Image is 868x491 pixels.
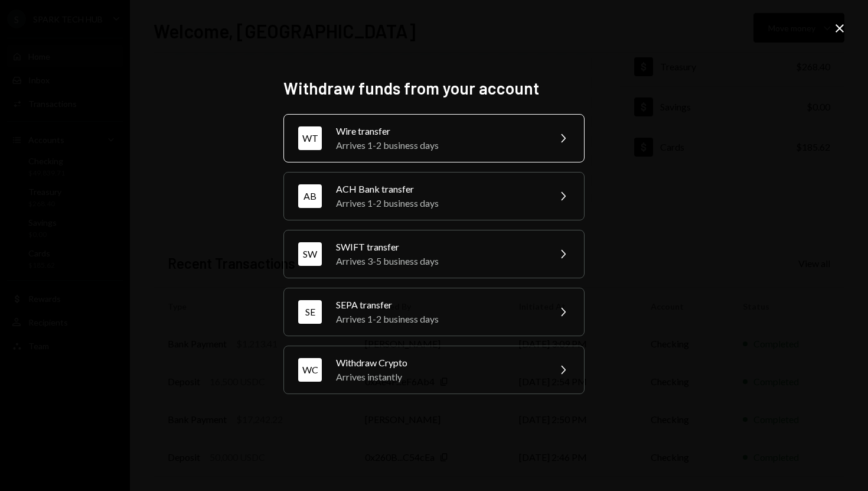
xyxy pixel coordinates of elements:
div: WT [298,126,322,150]
div: SE [298,300,322,324]
div: WC [298,358,322,382]
h2: Withdraw funds from your account [283,77,585,100]
div: SW [298,242,322,266]
div: Withdraw Crypto [336,356,541,370]
div: SEPA transfer [336,298,541,312]
div: AB [298,184,322,208]
div: Arrives 1-2 business days [336,312,541,326]
div: Arrives 1-2 business days [336,138,541,152]
div: Arrives instantly [336,370,541,384]
div: Arrives 1-2 business days [336,196,541,210]
div: SWIFT transfer [336,240,541,254]
div: Wire transfer [336,124,541,138]
div: Arrives 3-5 business days [336,254,541,268]
button: SESEPA transferArrives 1-2 business days [283,288,585,336]
button: ABACH Bank transferArrives 1-2 business days [283,172,585,220]
button: WCWithdraw CryptoArrives instantly [283,346,585,394]
div: ACH Bank transfer [336,182,541,196]
button: WTWire transferArrives 1-2 business days [283,114,585,162]
button: SWSWIFT transferArrives 3-5 business days [283,230,585,278]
